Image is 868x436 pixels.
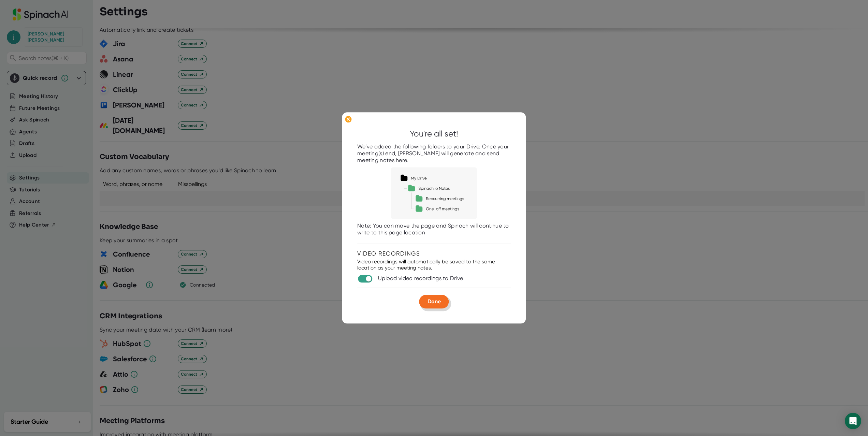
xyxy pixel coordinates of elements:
[357,222,511,236] div: Note: You can move the page and Spinach will continue to write to this page location
[419,295,449,308] button: Done
[357,143,511,164] div: We’ve added the following folders to your Drive. Once your meeting(s) end, [PERSON_NAME] will gen...
[410,128,458,140] div: You're all set!
[357,250,511,257] div: Video Recordings
[357,259,511,271] div: Video recordings will automatically be saved to the same location as your meeting notes.
[428,298,441,305] span: Done
[378,275,463,282] div: Upload video recordings to Drive
[845,413,861,429] div: Open Intercom Messenger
